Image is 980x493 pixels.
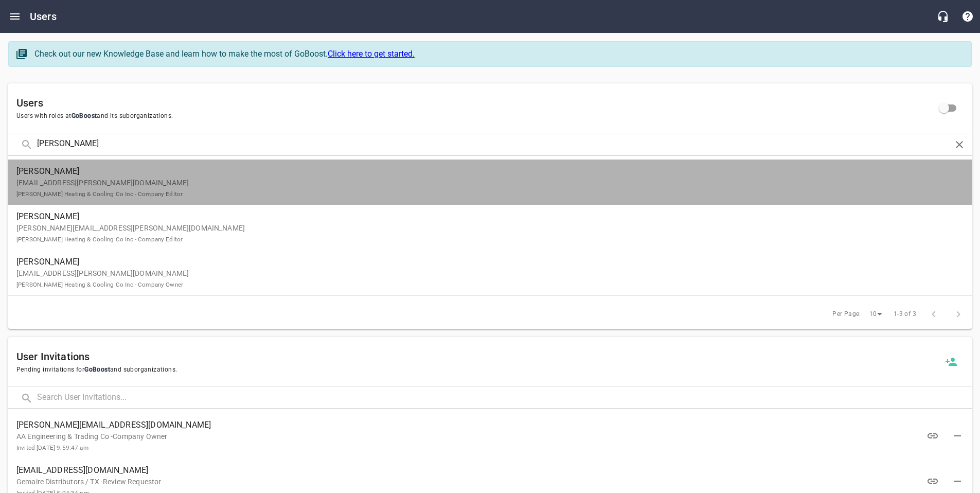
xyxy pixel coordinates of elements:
small: [PERSON_NAME] Heating & Cooling Co Inc - Company Editor [16,236,183,243]
span: [PERSON_NAME] [16,210,955,223]
a: [PERSON_NAME][EMAIL_ADDRESS][PERSON_NAME][DOMAIN_NAME][PERSON_NAME] Heating & Cooling Co Inc - Co... [8,250,972,295]
button: Delete Invitation [945,424,970,448]
h6: Users [30,8,57,25]
p: [EMAIL_ADDRESS][PERSON_NAME][DOMAIN_NAME] [16,178,955,199]
button: Live Chat [931,4,955,29]
h6: Users [16,95,932,111]
input: Search Users... [37,133,943,155]
input: Search User Invitations... [37,387,972,409]
span: Pending invitations for and suborganizations. [16,365,939,375]
div: 10 [865,307,886,321]
a: [PERSON_NAME][PERSON_NAME][EMAIL_ADDRESS][PERSON_NAME][DOMAIN_NAME][PERSON_NAME] Heating & Coolin... [8,205,972,250]
span: [PERSON_NAME][EMAIL_ADDRESS][DOMAIN_NAME] [16,419,947,431]
span: Users with roles at and its suborganizations. [16,111,932,121]
span: [EMAIL_ADDRESS][DOMAIN_NAME] [16,464,947,477]
span: [PERSON_NAME] [16,165,955,178]
p: [PERSON_NAME][EMAIL_ADDRESS][PERSON_NAME][DOMAIN_NAME] [16,223,955,244]
a: Click here to get started. [328,49,415,59]
span: GoBoost [84,366,110,373]
p: AA Engineering & Trading Co -Company Owner [16,431,947,453]
span: Click to view all users [932,96,956,120]
small: Invited [DATE] 9:59:47 am [16,444,88,451]
button: Support Portal [955,4,980,29]
span: 1-3 of 3 [894,309,916,320]
h6: User Invitations [16,348,939,365]
button: View Invitation Link [920,424,945,448]
span: GoBoost [72,112,97,119]
a: Invite a new user to GoBoost [939,349,964,374]
a: [PERSON_NAME][EMAIL_ADDRESS][PERSON_NAME][DOMAIN_NAME][PERSON_NAME] Heating & Cooling Co Inc - Co... [8,160,972,205]
small: [PERSON_NAME] Heating & Cooling Co Inc - Company Editor [16,190,183,198]
small: [PERSON_NAME] Heating & Cooling Co Inc - Company Owner [16,281,183,288]
span: Per Page: [832,309,861,320]
button: Open drawer [3,4,27,29]
span: [PERSON_NAME] [16,256,955,268]
div: Check out our new Knowledge Base and learn how to make the most of GoBoost. [34,48,961,60]
p: [EMAIL_ADDRESS][PERSON_NAME][DOMAIN_NAME] [16,268,955,290]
